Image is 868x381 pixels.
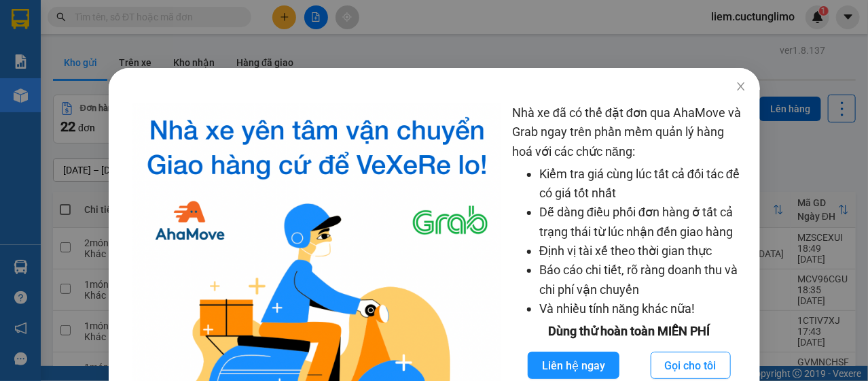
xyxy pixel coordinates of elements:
[539,242,746,261] li: Định vị tài xế theo thời gian thực
[528,352,619,379] button: Liên hệ ngay
[721,68,759,106] button: Close
[542,357,605,374] span: Liên hệ ngay
[512,322,746,341] div: Dùng thử hoàn toàn MIỄN PHÍ
[735,81,746,92] span: close
[539,299,746,318] li: Và nhiều tính năng khác nữa!
[664,357,716,374] span: Gọi cho tôi
[539,261,746,299] li: Báo cáo chi tiết, rõ ràng doanh thu và chi phí vận chuyển
[539,165,746,203] li: Kiểm tra giá cùng lúc tất cả đối tác để có giá tốt nhất
[539,203,746,242] li: Dễ dàng điều phối đơn hàng ở tất cả trạng thái từ lúc nhận đến giao hàng
[650,352,730,379] button: Gọi cho tôi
